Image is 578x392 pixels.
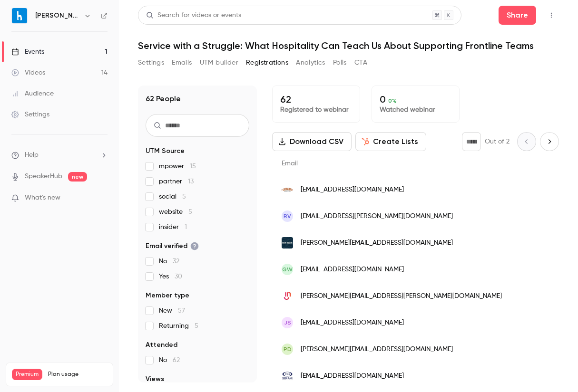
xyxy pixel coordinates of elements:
[159,162,196,171] span: mpower
[159,306,185,316] span: New
[11,68,45,77] div: Videos
[11,110,49,119] div: Settings
[159,272,182,281] span: Yes
[138,55,164,70] button: Settings
[48,371,107,378] span: Plan usage
[301,238,453,248] span: [PERSON_NAME][EMAIL_ADDRESS][DOMAIN_NAME]
[12,369,42,380] span: Premium
[146,10,241,20] div: Search for videos or events
[11,150,108,160] li: help-dropdown-opener
[25,193,60,203] span: What's new
[282,237,293,249] img: milkbeach.com
[146,146,185,156] span: UTM Source
[282,290,293,302] img: instant.co
[188,209,192,215] span: 5
[190,163,196,170] span: 15
[301,291,502,301] span: [PERSON_NAME][EMAIL_ADDRESS][PERSON_NAME][DOMAIN_NAME]
[540,132,559,151] button: Next page
[68,172,87,182] span: new
[96,194,108,202] iframe: Noticeable Trigger
[200,55,238,70] button: UTM builder
[195,323,198,329] span: 5
[159,177,194,186] span: partner
[182,193,186,200] span: 5
[173,357,180,363] span: 62
[280,105,352,115] p: Registered to webinar
[499,6,536,25] button: Share
[380,94,451,105] p: 0
[246,55,288,70] button: Registrations
[146,241,199,251] span: Email verified
[159,222,187,232] span: insider
[146,93,181,105] h1: 62 People
[355,132,426,151] button: Create Lists
[284,345,292,354] span: PD
[282,184,293,195] img: grimaldispizzeria.com
[138,40,559,51] h1: Service with a Struggle: What Hospitality Can Teach Us About Supporting Frontline Teams
[296,55,325,70] button: Analytics
[25,172,62,182] a: SpeakerHub
[282,160,298,167] span: Email
[301,265,404,275] span: [EMAIL_ADDRESS][DOMAIN_NAME]
[12,8,27,23] img: Harri
[178,307,185,314] span: 57
[380,105,451,115] p: Watched webinar
[485,137,509,146] p: Out of 2
[173,258,179,265] span: 32
[159,192,186,201] span: social
[146,291,189,300] span: Member type
[333,55,347,70] button: Polls
[159,355,180,365] span: No
[301,318,404,328] span: [EMAIL_ADDRESS][DOMAIN_NAME]
[11,47,44,57] div: Events
[159,321,198,331] span: Returning
[280,94,352,105] p: 62
[146,340,177,350] span: Attended
[301,211,453,221] span: [EMAIL_ADDRESS][PERSON_NAME][DOMAIN_NAME]
[272,132,352,151] button: Download CSV
[146,374,164,384] span: Views
[354,55,367,70] button: CTA
[284,212,291,220] span: RV
[301,371,404,381] span: [EMAIL_ADDRESS][DOMAIN_NAME]
[159,257,179,266] span: No
[35,11,80,20] h6: [PERSON_NAME]
[301,344,453,354] span: [PERSON_NAME][EMAIL_ADDRESS][DOMAIN_NAME]
[11,89,54,98] div: Audience
[388,97,397,104] span: 0 %
[175,273,182,280] span: 30
[301,185,404,195] span: [EMAIL_ADDRESS][DOMAIN_NAME]
[282,370,293,382] img: worldclassind.com
[25,150,39,160] span: Help
[188,178,194,185] span: 13
[282,265,293,274] span: GW
[284,318,291,327] span: JS
[172,55,192,70] button: Emails
[185,224,187,230] span: 1
[159,207,192,217] span: website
